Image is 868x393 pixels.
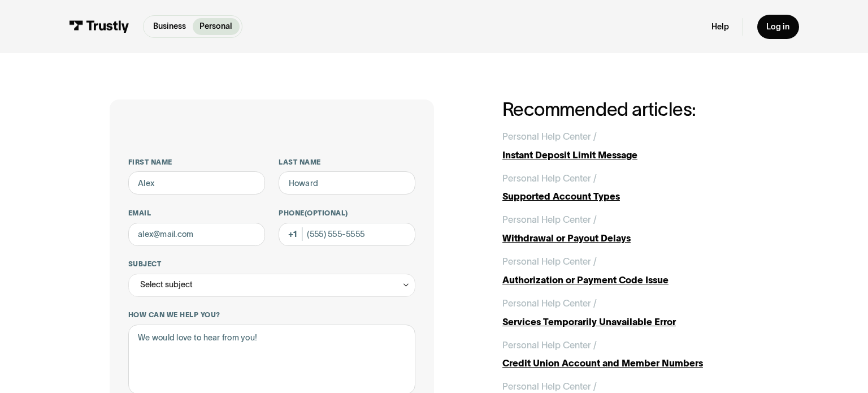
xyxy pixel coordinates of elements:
div: Personal Help Center / [502,171,597,185]
div: Personal Help Center / [502,338,597,352]
a: Personal Help Center /Credit Union Account and Member Numbers [502,338,758,370]
div: Personal Help Center / [502,296,597,310]
input: (555) 555-5555 [279,223,415,246]
h2: Recommended articles: [502,100,758,120]
div: Personal Help Center / [502,254,597,269]
a: Personal [193,18,240,35]
div: Select subject [140,278,193,292]
input: Alex [128,171,265,195]
label: Last name [279,158,415,167]
span: (Optional) [305,209,348,217]
a: Personal Help Center /Supported Account Types [502,171,758,204]
img: Trustly Logo [69,20,129,33]
div: Withdrawal or Payout Delays [502,231,758,245]
label: How can we help you? [128,310,415,319]
input: alex@mail.com [128,223,265,246]
input: Howard [279,171,415,195]
p: Personal [199,20,232,33]
div: Instant Deposit Limit Message [502,148,758,162]
a: Personal Help Center /Authorization or Payment Code Issue [502,254,758,287]
div: Credit Union Account and Member Numbers [502,356,758,370]
a: Personal Help Center /Withdrawal or Payout Delays [502,213,758,245]
div: Services Temporarily Unavailable Error [502,315,758,329]
label: First name [128,158,265,167]
div: Supported Account Types [502,189,758,204]
a: Personal Help Center /Instant Deposit Limit Message [502,129,758,162]
a: Personal Help Center /Services Temporarily Unavailable Error [502,296,758,329]
a: Log in [757,15,799,39]
a: Help [711,21,729,32]
label: Email [128,209,265,218]
div: Personal Help Center / [502,213,597,227]
p: Business [153,20,186,33]
div: Log in [766,21,789,32]
label: Subject [128,260,415,269]
div: Personal Help Center / [502,129,597,144]
div: Authorization or Payment Code Issue [502,273,758,287]
a: Business [146,18,193,35]
label: Phone [279,209,415,218]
